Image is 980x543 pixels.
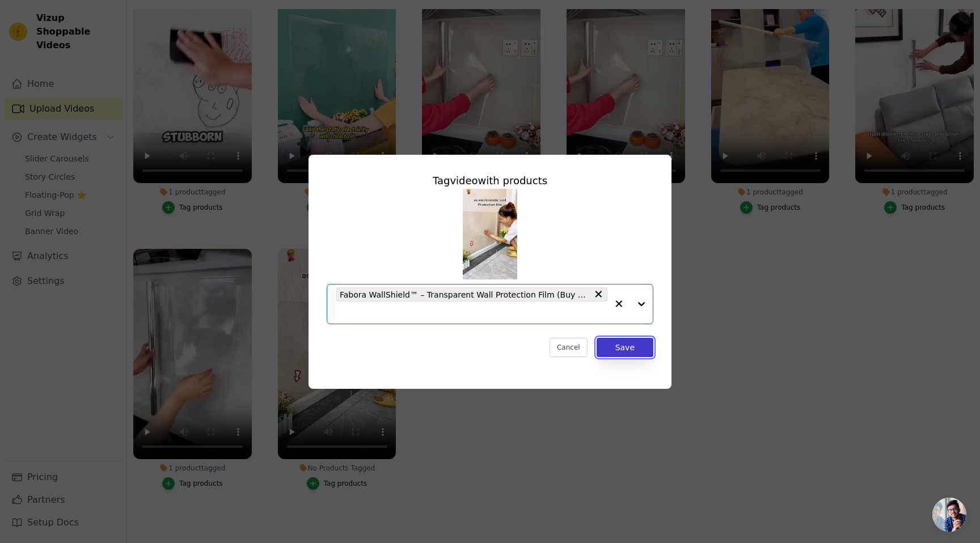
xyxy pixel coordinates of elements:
div: Tag video with products [327,173,653,189]
span: Fabora WallShield™ – Transparent Wall Protection Film (Buy 1 Get 1 Free) [340,288,588,301]
img: tn-663613e778b74f47b996f7485b1e530e.png [463,189,517,279]
button: Save [597,338,653,357]
button: Cancel [550,338,588,357]
div: Open chat [932,498,966,532]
